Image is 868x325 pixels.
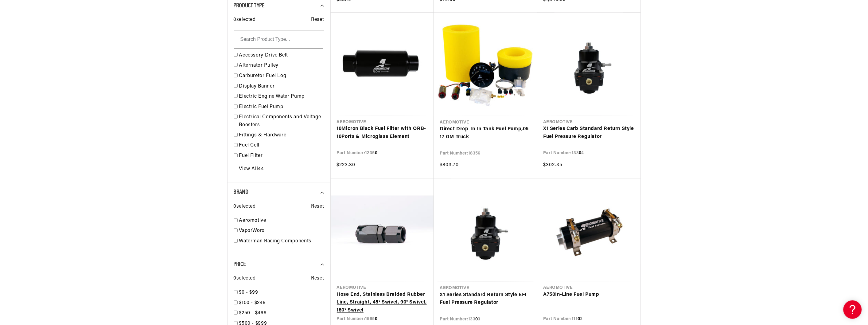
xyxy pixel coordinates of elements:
[239,52,324,60] a: Accessory Drive Belt
[239,217,324,225] a: Aeromotive
[440,126,531,141] a: Direct Drop-In In-Tank Fuel Pump,05-17 GM Truck
[543,125,634,141] a: X1 Series Carb Standard Return Style Fuel Pressure Regulator
[234,203,256,211] span: 0 selected
[311,275,324,283] span: Reset
[239,238,324,246] a: Waterman Racing Components
[234,3,265,9] span: Product Type
[311,203,324,211] span: Reset
[239,227,324,235] a: VaporWorx
[239,72,324,80] a: Carburetor Fuel Log
[239,142,324,150] a: Fuel Cell
[239,113,324,129] a: Electrical Components and Voltage Boosters
[543,291,634,299] a: A750In-Line Fuel Pump
[234,262,246,268] span: Price
[239,93,324,101] a: Electric Engine Water Pump
[234,16,256,24] span: 0 selected
[234,30,324,49] input: Search Product Type...
[239,290,258,295] span: $0 - $99
[239,301,266,306] span: $100 - $249
[234,275,256,283] span: 0 selected
[239,152,324,160] a: Fuel Filter
[239,103,324,111] a: Electric Fuel Pump
[239,62,324,70] a: Alternator Pulley
[337,291,428,315] a: Hose End, Stainless Braided Rubber Line, Straight, 45° Swivel, 90° Swivel, 180° Swivel
[239,83,324,91] a: Display Banner
[234,190,248,196] span: Brand
[239,132,324,140] a: Fittings & Hardware
[239,166,264,174] a: View All 44
[440,292,531,307] a: X1 Series Standard Return Style EFI Fuel Pressure Regulator
[239,311,267,316] span: $250 - $499
[337,125,428,141] a: 10Micron Black Fuel Filter with ORB-10Ports & Microglass Element
[311,16,324,24] span: Reset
